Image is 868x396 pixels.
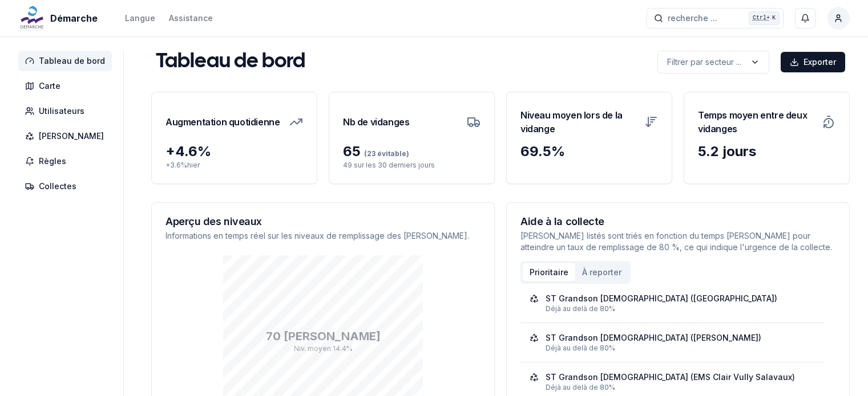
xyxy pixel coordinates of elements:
span: Carte [39,80,60,92]
p: Informations en temps réel sur les niveaux de remplissage des [PERSON_NAME]. [165,230,481,242]
h1: Tableau de bord [156,51,305,74]
span: Utilisateurs [39,105,84,117]
a: Carte [18,76,116,96]
div: Déjà au delà de 80% [546,383,815,392]
span: Tableau de bord [39,55,105,67]
button: Prioritaire [523,263,575,281]
p: [PERSON_NAME] listés sont triés en fonction du temps [PERSON_NAME] pour atteindre un taux de remp... [520,230,835,253]
div: 65 [343,142,481,161]
div: ST Grandson [DEMOGRAPHIC_DATA] ([GEOGRAPHIC_DATA]) [546,293,777,304]
button: recherche ...Ctrl+K [647,8,784,28]
span: Collectes [39,181,76,192]
a: Tableau de bord [18,51,116,71]
button: label [657,51,769,74]
span: (23 évitable) [361,149,409,158]
div: ST Grandson [DEMOGRAPHIC_DATA] ([PERSON_NAME]) [546,332,761,344]
span: [PERSON_NAME] [39,130,104,142]
button: Exporter [781,52,845,72]
div: 69.5 % [520,142,658,161]
a: Règles [18,151,116,172]
span: recherche ... [668,13,717,24]
div: Déjà au delà de 80% [546,344,815,353]
h3: Augmentation quotidienne [165,106,280,138]
h3: Aperçu des niveaux [165,217,481,227]
div: + 4.6 % [165,142,303,161]
a: Collectes [18,176,116,197]
p: + 3.6 % hier [165,161,303,170]
div: Langue [125,13,155,24]
a: Démarche [18,11,102,25]
a: [PERSON_NAME] [18,126,116,146]
button: Langue [125,11,155,25]
h3: Nb de vidanges [343,106,409,138]
span: Règles [39,156,66,167]
a: ST Grandson [DEMOGRAPHIC_DATA] ([PERSON_NAME])Déjà au delà de 80% [530,332,815,353]
div: Déjà au delà de 80% [546,304,815,313]
button: À reporter [575,263,628,281]
h3: Temps moyen entre deux vidanges [698,106,815,138]
span: Démarche [50,11,98,25]
p: Filtrer par secteur ... [667,56,741,68]
a: ST Grandson [DEMOGRAPHIC_DATA] (EMS Clair Vully Salavaux)Déjà au delà de 80% [530,371,815,392]
a: Utilisateurs [18,101,116,121]
a: ST Grandson [DEMOGRAPHIC_DATA] ([GEOGRAPHIC_DATA])Déjà au delà de 80% [530,293,815,313]
h3: Niveau moyen lors de la vidange [520,106,637,138]
h3: Aide à la collecte [520,217,835,227]
a: Assistance [169,11,213,25]
div: ST Grandson [DEMOGRAPHIC_DATA] (EMS Clair Vully Salavaux) [546,371,795,383]
p: 49 sur les 30 derniers jours [343,161,481,170]
div: 5.2 jours [698,142,835,161]
img: Démarche Logo [18,5,46,32]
